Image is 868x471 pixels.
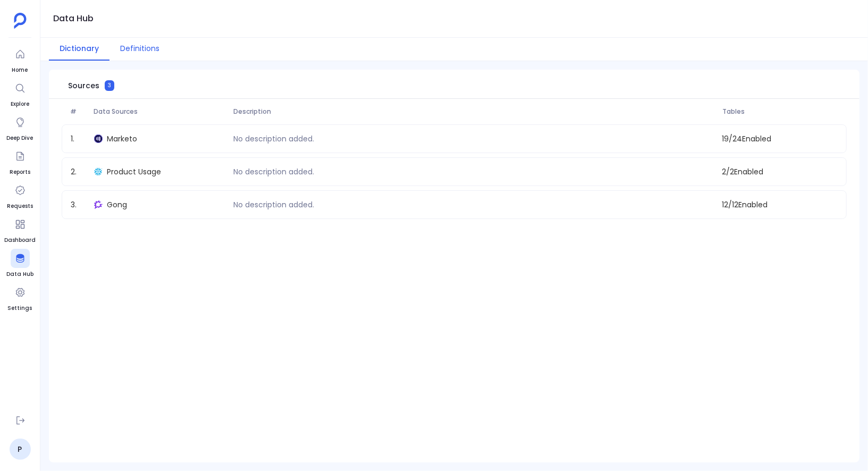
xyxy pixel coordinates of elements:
a: Dashboard [4,215,36,245]
img: petavue logo [14,13,27,29]
span: Data Hub [6,270,33,279]
span: Requests [7,202,33,211]
span: Reports [10,168,30,176]
span: 3 . [66,199,90,211]
button: Dictionary [49,38,109,61]
a: Home [11,45,30,74]
p: No description added. [229,133,318,145]
span: Deep Dive [7,134,33,142]
a: Deep Dive [7,113,33,142]
span: Home [11,66,30,74]
span: # [66,107,89,116]
a: Data Hub [6,249,33,279]
a: Reports [10,147,30,176]
p: No description added. [229,166,318,178]
h1: Data Hub [53,11,94,26]
span: Explore [11,100,30,108]
span: Sources [68,80,99,91]
span: Description [229,107,718,116]
span: 2 . [66,166,90,178]
a: Requests [7,181,33,211]
p: No description added. [229,199,318,211]
span: 12 / 12 Enabled [718,199,842,211]
span: Tables [718,107,842,116]
a: Settings [8,283,32,313]
button: Definitions [109,38,170,61]
span: Settings [8,304,32,313]
span: 2 / 2 Enabled [718,166,842,178]
a: P [10,439,31,460]
span: 19 / 24 Enabled [718,133,842,145]
span: Gong [107,199,127,210]
span: 3 [105,80,114,91]
span: Product Usage [107,166,161,177]
span: 1 . [66,133,90,145]
a: Explore [11,79,30,108]
span: Data Sources [89,107,229,116]
span: Dashboard [4,236,36,245]
span: Marketo [107,133,137,144]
